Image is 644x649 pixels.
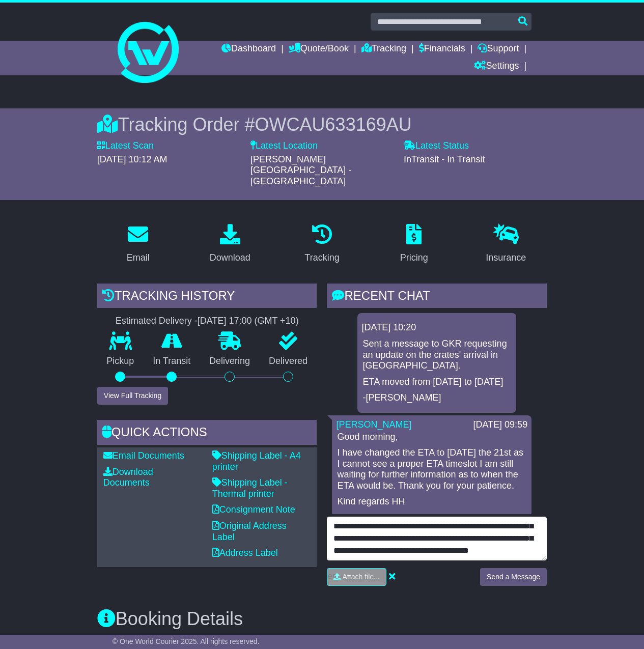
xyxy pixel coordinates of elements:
a: Insurance [479,220,533,268]
a: Consignment Note [212,504,295,515]
div: Tracking [304,251,339,265]
p: Pickup [97,356,144,367]
h3: Booking Details [97,609,547,629]
p: Good morning, [337,432,526,443]
div: Tracking Order # [97,114,547,135]
div: Download [210,251,250,265]
a: Shipping Label - Thermal printer [212,477,288,499]
div: Quick Actions [97,420,317,447]
p: In Transit [144,356,200,367]
span: © One World Courier 2025. All rights reserved. [113,637,260,645]
div: Tracking history [97,284,317,311]
a: Settings [474,58,519,75]
div: Insurance [486,251,526,265]
a: Financials [419,41,465,58]
div: [DATE] 09:59 [473,419,527,431]
a: Tracking [298,220,346,268]
a: Download Documents [103,467,153,488]
div: [DATE] 10:20 [361,322,512,333]
p: ETA moved from [DATE] to [DATE] [362,377,511,388]
button: Send a Message [480,568,547,586]
label: Latest Scan [97,140,154,152]
a: Support [478,41,519,58]
a: Email Documents [103,450,184,461]
span: [DATE] 10:12 AM [97,154,167,164]
span: OWCAU633169AU [255,114,412,135]
a: Shipping Label - A4 printer [212,450,301,472]
a: Address Label [212,548,278,558]
p: I have changed the ETA to [DATE] the 21st as I cannot see a proper ETA timeslot I am still waitin... [337,447,526,491]
a: Tracking [361,41,406,58]
p: Kind regards HH [337,496,526,507]
a: [PERSON_NAME] [336,419,411,430]
a: Quote/Book [289,41,349,58]
div: Pricing [400,251,428,265]
p: Delivered [260,356,317,367]
p: Sent a message to GKR requesting an update on the crates' arrival in [GEOGRAPHIC_DATA]. [362,338,511,372]
a: Download [203,220,257,268]
a: Pricing [394,220,435,268]
div: [DATE] 17:00 (GMT +10) [198,316,299,327]
label: Latest Location [250,140,318,152]
div: RECENT CHAT [327,284,547,311]
span: InTransit - In Transit [404,154,485,164]
label: Latest Status [404,140,469,152]
button: View Full Tracking [97,387,168,405]
a: Email [120,220,156,268]
p: -[PERSON_NAME] [362,392,511,404]
a: Dashboard [221,41,276,58]
span: [PERSON_NAME] [GEOGRAPHIC_DATA] - [GEOGRAPHIC_DATA] [250,154,351,186]
a: Original Address Label [212,521,287,542]
div: Email [127,251,150,265]
div: Estimated Delivery - [97,316,317,327]
p: Delivering [200,356,260,367]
